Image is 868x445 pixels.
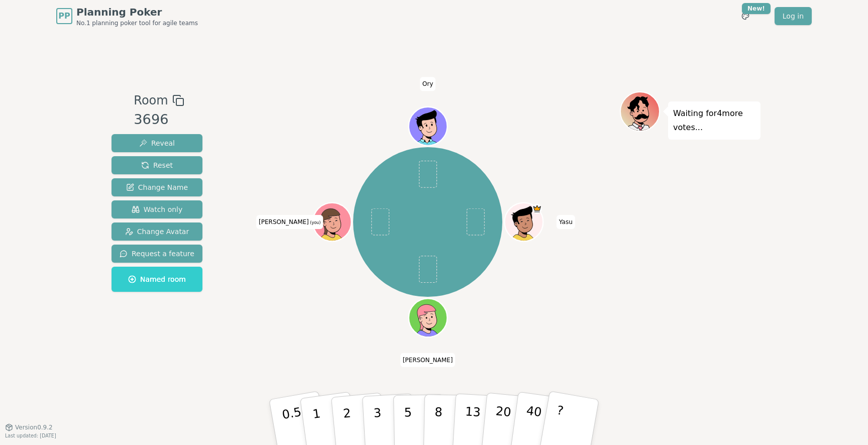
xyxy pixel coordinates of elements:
span: Yasu is the host [532,204,541,213]
a: Log in [775,7,812,25]
button: Request a feature [112,245,202,263]
div: 3696 [134,109,184,130]
span: Version 0.9.2 [15,423,53,431]
p: Waiting for 4 more votes... [673,106,755,135]
span: Last updated: [DATE] [5,433,56,438]
span: Change Avatar [125,227,189,237]
span: Click to change your name [420,77,436,91]
span: (you) [309,220,321,225]
span: Room [134,91,168,109]
button: Reset [112,156,202,174]
button: Named room [112,267,202,292]
button: Reveal [112,134,202,152]
span: No.1 planning poker tool for agile teams [76,19,198,27]
span: Watch only [132,204,183,214]
span: Click to change your name [256,215,323,229]
span: Click to change your name [400,353,456,367]
button: Change Name [112,178,202,196]
span: Change Name [126,182,188,192]
span: Reset [141,160,173,170]
button: New! [736,7,754,25]
button: Watch only [112,200,202,218]
span: PP [58,10,70,22]
span: Planning Poker [76,5,198,19]
span: Reveal [139,138,175,148]
a: PPPlanning PokerNo.1 planning poker tool for agile teams [56,5,198,27]
span: Click to change your name [557,215,575,229]
button: Change Avatar [112,222,202,241]
span: Named room [128,274,186,284]
span: Request a feature [120,249,194,259]
button: Version0.9.2 [5,423,53,431]
button: Click to change your avatar [314,204,350,240]
div: New! [742,3,771,14]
